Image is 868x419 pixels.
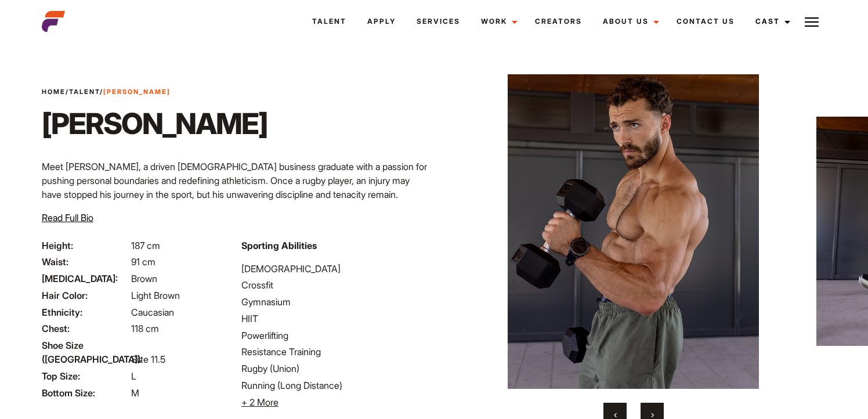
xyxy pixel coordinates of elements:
[42,369,129,383] span: Top Size:
[42,288,129,302] span: Hair Color:
[241,378,427,392] li: Running (Long Distance)
[42,88,66,96] a: Home
[131,273,157,284] span: Brown
[42,10,65,33] img: cropped-aefm-brand-fav-22-square.png
[131,290,180,301] span: Light Brown
[241,240,317,251] strong: Sporting Abilities
[131,256,155,268] span: 91 cm
[471,6,525,37] a: Work
[42,272,129,286] span: [MEDICAL_DATA]:
[42,386,129,400] span: Bottom Size:
[42,160,427,201] p: Meet [PERSON_NAME], a driven [DEMOGRAPHIC_DATA] business graduate with a passion for pushing pers...
[131,370,136,382] span: L
[302,6,357,37] a: Talent
[42,338,129,366] span: Shoe Size ([GEOGRAPHIC_DATA]):
[241,345,427,359] li: Resistance Training
[241,362,427,375] li: Rugby (Union)
[69,88,100,96] a: Talent
[42,322,129,335] span: Chest:
[406,6,471,37] a: Services
[131,353,165,365] span: Size 11.5
[525,6,592,37] a: Creators
[103,88,171,96] strong: [PERSON_NAME]
[241,312,427,326] li: HIIT
[357,6,406,37] a: Apply
[42,211,93,225] button: Read Full Bio
[42,212,93,223] span: Read Full Bio
[805,15,819,29] img: Burger icon
[131,240,160,251] span: 187 cm
[42,305,129,319] span: Ethnicity:
[666,6,745,37] a: Contact Us
[42,87,171,97] span: / /
[131,387,139,399] span: M
[592,6,666,37] a: About Us
[241,262,427,276] li: [DEMOGRAPHIC_DATA]
[42,106,267,141] h1: [PERSON_NAME]
[131,323,159,334] span: 118 cm
[241,295,427,309] li: Gymnasium
[241,328,427,342] li: Powerlifting
[131,306,174,318] span: Caucasian
[745,6,797,37] a: Cast
[42,239,129,252] span: Height:
[241,396,279,408] span: + 2 More
[241,278,427,292] li: Crossfit
[42,255,129,269] span: Waist:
